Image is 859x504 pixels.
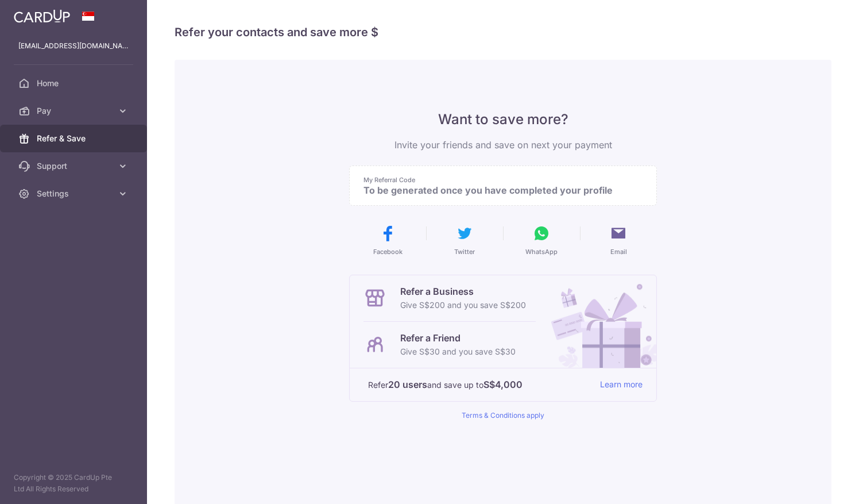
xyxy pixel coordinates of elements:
p: Give S$30 and you save S$30 [400,345,516,359]
p: My Referral Code [363,175,633,184]
p: Refer and save up to [368,378,591,392]
a: Learn more [600,378,643,392]
span: Refer & Save [37,133,113,144]
button: Facebook [354,224,421,256]
img: Refer [540,275,656,368]
span: WhatsApp [525,247,558,256]
h4: Refer your contacts and save more $ [175,23,831,41]
span: Home [37,78,113,89]
button: Email [585,224,652,256]
p: Refer a Business [400,284,526,298]
p: [EMAIL_ADDRESS][DOMAIN_NAME] [18,40,129,52]
p: Refer a Friend [400,331,516,345]
span: Pay [37,105,113,117]
p: Give S$200 and you save S$200 [400,298,526,312]
a: Terms & Conditions apply [462,411,544,420]
p: Want to save more? [349,110,657,129]
span: Support [37,160,113,172]
img: CardUp [14,9,70,23]
strong: 20 users [388,378,427,391]
p: Invite your friends and save on next your payment [349,138,657,152]
button: Twitter [431,224,498,256]
span: Twitter [454,247,475,256]
span: Email [610,247,627,256]
p: To be generated once you have completed your profile [363,184,633,196]
span: Settings [37,188,113,199]
span: Facebook [373,247,403,256]
button: WhatsApp [508,224,575,256]
strong: S$4,000 [483,378,523,391]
